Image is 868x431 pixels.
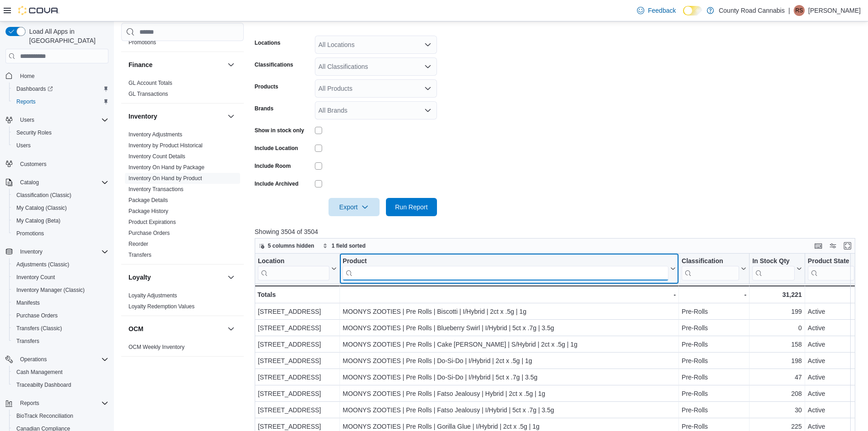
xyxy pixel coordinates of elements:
[128,60,224,69] button: Finance
[128,197,168,203] a: Package Details
[808,355,862,366] div: Active
[226,364,236,375] button: Pricing
[9,410,112,422] button: BioTrack Reconciliation
[682,388,746,399] div: Pre-Rolls
[13,203,71,213] a: My Catalog (Classic)
[633,1,679,20] a: Feedback
[258,355,337,366] div: [STREET_ADDRESS]
[343,257,676,280] button: Product
[343,388,676,399] div: MOONYS ZOOTIES | Pre Rolls | Fatso Jealousy | Hybrid | 2ct x .5g | 1g
[794,5,805,16] div: RK Sohal
[13,379,75,390] a: Traceabilty Dashboard
[13,272,108,283] span: Inventory Count
[16,71,38,82] a: Home
[9,366,112,379] button: Cash Management
[258,405,337,415] div: [STREET_ADDRESS]
[16,177,42,188] button: Catalog
[255,162,291,170] label: Include Room
[128,252,151,258] a: Transfers
[128,292,177,299] span: Loyalty Adjustments
[2,157,112,171] button: Customers
[395,203,428,212] span: Run Report
[128,343,185,351] span: OCM Weekly Inventory
[682,257,739,280] div: Classification
[752,306,802,317] div: 199
[20,116,34,124] span: Users
[808,322,862,333] div: Active
[128,90,168,98] span: GL Transactions
[13,297,108,308] span: Manifests
[258,372,337,383] div: [STREET_ADDRESS]
[128,186,184,193] span: Inventory Transactions
[808,289,862,300] div: -
[9,202,112,214] button: My Catalog (Classic)
[16,159,50,170] a: Customers
[16,204,67,212] span: My Catalog (Classic)
[20,73,35,80] span: Home
[26,27,108,45] span: Load All Apps in [GEOGRAPHIC_DATA]
[128,80,172,86] a: GL Account Totals
[683,16,683,16] span: Dark Mode
[13,323,66,334] a: Transfers (Classic)
[13,228,108,239] span: Promotions
[128,208,168,214] a: Package History
[16,217,61,224] span: My Catalog (Beta)
[424,107,431,114] button: Open list of options
[128,112,157,121] h3: Inventory
[719,5,785,16] p: County Road Cannabis
[16,158,108,170] span: Customers
[682,355,746,366] div: Pre-Rolls
[808,306,862,317] div: Active
[2,176,112,189] button: Catalog
[128,324,144,333] h3: OCM
[226,323,236,334] button: OCM
[128,91,168,97] a: GL Transactions
[424,41,431,48] button: Open list of options
[808,388,862,399] div: Active
[128,303,195,310] span: Loyalty Redemption Values
[13,215,64,226] a: My Catalog (Beta)
[16,70,108,81] span: Home
[9,296,112,309] button: Manifests
[226,111,236,122] button: Inventory
[13,190,75,201] a: Classification (Classic)
[9,214,112,227] button: My Catalog (Beta)
[13,285,88,296] a: Inventory Manager (Classic)
[121,342,244,356] div: OCM
[2,397,112,410] button: Reports
[752,257,802,280] button: In Stock Qty
[752,322,802,333] div: 0
[9,335,112,348] button: Transfers
[13,410,77,421] a: BioTrack Reconciliation
[386,198,437,216] button: Run Report
[752,257,795,266] div: In Stock Qty
[128,208,168,215] span: Package History
[226,59,236,70] button: Finance
[226,272,236,283] button: Loyalty
[842,240,853,251] button: Enter fullscreen
[13,96,108,107] span: Reports
[13,379,108,390] span: Traceabilty Dashboard
[16,261,69,268] span: Adjustments (Classic)
[258,339,337,350] div: [STREET_ADDRESS]
[808,257,854,280] div: Product State
[128,186,184,192] a: Inventory Transactions
[13,83,56,94] a: Dashboards
[255,105,273,112] label: Brands
[752,257,795,280] div: In Stock Qty
[20,179,39,186] span: Catalog
[13,297,43,308] a: Manifests
[9,379,112,391] button: Traceabilty Dashboard
[13,259,108,270] span: Adjustments (Classic)
[258,257,337,280] button: Location
[128,153,185,160] span: Inventory Count Details
[128,197,168,204] span: Package Details
[13,96,39,107] a: Reports
[424,63,431,70] button: Open list of options
[13,272,59,283] a: Inventory Count
[121,129,244,264] div: Inventory
[128,175,202,182] a: Inventory On Hand by Product
[128,39,156,46] a: Promotions
[255,83,278,90] label: Products
[128,60,153,69] h3: Finance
